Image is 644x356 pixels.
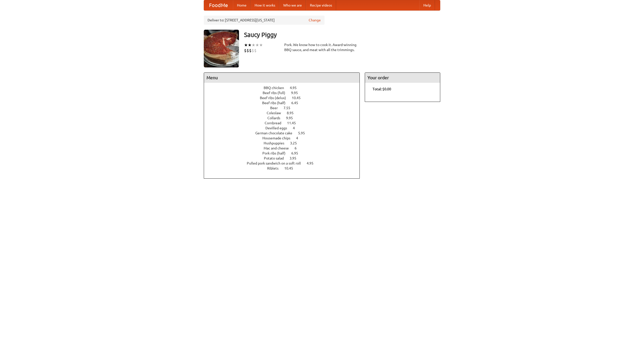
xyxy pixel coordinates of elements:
span: 3.25 [290,141,302,145]
a: Beef ribs (full) 9.95 [263,91,307,95]
b: Total: $0.00 [373,87,391,91]
span: 6.95 [291,151,303,155]
span: Collards [267,116,285,120]
a: Beef ribs (delux) 10.45 [260,96,310,100]
span: Housemade chips [262,136,295,140]
span: 3.95 [290,156,301,160]
a: Cornbread 11.45 [265,121,305,125]
div: Pork. We know how to cook it. Award-winning BBQ sauce, and meat with all the trimmings. [284,42,360,52]
a: Potato salad 3.95 [264,156,306,160]
a: German chocolate cake 5.95 [255,131,314,135]
span: Cornbread [265,121,286,125]
span: 6.45 [291,101,303,105]
span: German chocolate cake [255,131,297,135]
span: 10.45 [292,96,306,100]
h4: Your order [365,73,440,83]
li: $ [247,48,249,53]
span: 10.45 [284,166,298,170]
a: Mac and cheese 6 [264,146,306,150]
span: BBQ chicken [264,86,289,90]
span: 9.95 [291,91,303,95]
a: How it works [251,0,279,10]
li: $ [244,48,247,53]
li: ★ [244,42,248,48]
li: ★ [252,42,255,48]
span: Devilled eggs [265,126,292,130]
a: Devilled eggs 4 [265,126,304,130]
span: 5.95 [298,131,310,135]
li: ★ [255,42,259,48]
a: BBQ chicken 4.95 [264,86,306,90]
span: 7.55 [284,106,295,110]
a: FoodMe [204,0,233,10]
a: Change [309,18,321,23]
a: Beer 7.55 [270,106,300,110]
li: ★ [248,42,252,48]
span: 11.45 [287,121,301,125]
span: Pork ribs (half) [262,151,291,155]
div: Deliver to: [STREET_ADDRESS][US_STATE] [204,16,325,25]
h3: Saucy Piggy [244,30,440,40]
span: 8.95 [287,111,299,115]
span: Potato salad [264,156,289,160]
span: 4.95 [307,161,318,165]
a: Beef ribs (half) 6.45 [262,101,307,105]
li: $ [254,48,257,53]
span: Beer [270,106,283,110]
a: Help [419,0,435,10]
span: Coleslaw [267,111,286,115]
span: Mac and cheese [264,146,294,150]
a: Riblets 10.45 [267,166,302,170]
span: Beef ribs (delux) [260,96,291,100]
img: angular.jpg [204,30,239,67]
span: 4 [296,136,303,140]
li: $ [249,48,252,53]
h4: Menu [204,73,359,83]
a: Who we are [279,0,306,10]
span: Hushpuppies [264,141,289,145]
span: Riblets [267,166,284,170]
a: Collards 9.95 [267,116,302,120]
span: 9.95 [286,116,298,120]
a: Hushpuppies 3.25 [264,141,306,145]
a: Pork ribs (half) 6.95 [262,151,307,155]
span: Pulled pork sandwich on a soft roll [247,161,306,165]
span: Beef ribs (half) [262,101,291,105]
a: Home [233,0,251,10]
a: Housemade chips 4 [262,136,307,140]
span: Beef ribs (full) [263,91,290,95]
a: Coleslaw 8.95 [267,111,303,115]
a: Recipe videos [306,0,336,10]
span: 6 [295,146,302,150]
a: Pulled pork sandwich on a soft roll 4.95 [247,161,323,165]
li: $ [252,48,254,53]
li: ★ [259,42,263,48]
span: 4 [293,126,300,130]
span: 4.95 [290,86,302,90]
